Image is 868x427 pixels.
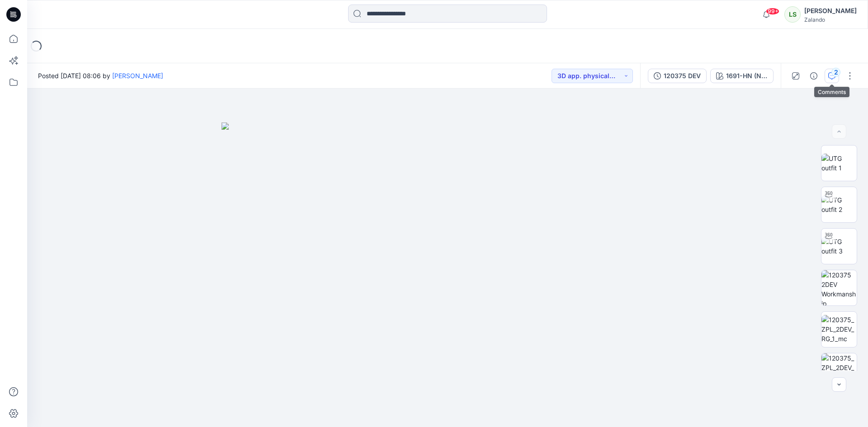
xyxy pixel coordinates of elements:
span: 99+ [766,8,779,15]
img: 120375_ZPL_2DEV_RG_1_mc [821,315,857,343]
div: 1691-HN (Navy Blazer) [726,71,768,81]
button: 1691-HN (Navy Blazer) [710,69,774,83]
img: 120375 2DEV Workmanship illustration [821,270,857,305]
a: [PERSON_NAME] [112,72,163,80]
span: Posted [DATE] 08:06 by [38,71,163,80]
button: Details [807,69,821,83]
img: UTG outfit 2 [821,195,857,214]
img: UTG outfit 3 [821,237,857,256]
div: LS [784,6,801,23]
div: 2 [831,68,840,77]
img: UTG outfit 1 [821,154,857,173]
img: 120375_ZPL_2DEV_RG_1_patterns [821,353,857,389]
button: 120375 DEV [648,69,707,83]
div: Zalando [804,16,857,23]
button: 2 [825,69,839,83]
div: [PERSON_NAME] [804,5,857,16]
div: 120375 DEV [664,71,701,81]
